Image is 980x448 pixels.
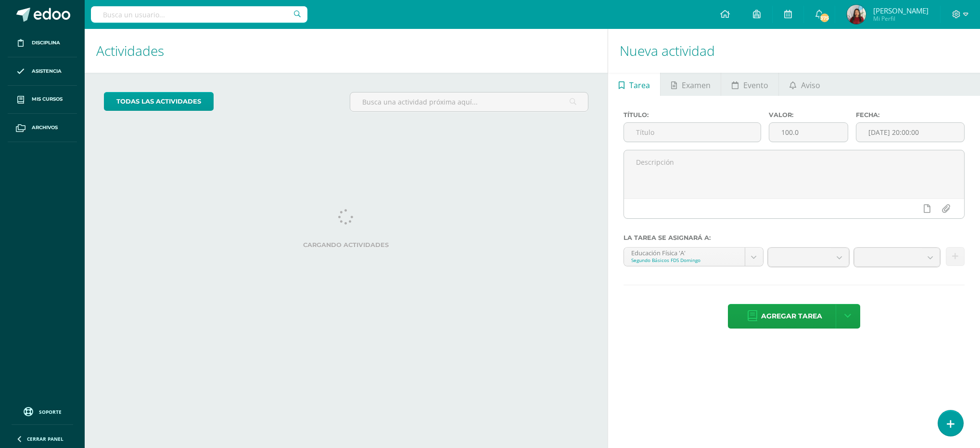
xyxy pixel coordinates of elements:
[743,74,768,97] span: Evento
[8,57,77,86] a: Asistencia
[624,111,761,119] label: Título:
[96,29,596,73] h1: Actividades
[779,73,830,96] a: Aviso
[12,405,73,418] a: Soporte
[819,13,830,23] span: 375
[32,95,63,103] span: Mis cursos
[350,92,587,111] input: Busca una actividad próxima aquí...
[761,304,822,328] span: Agregar tarea
[32,67,62,75] span: Asistencia
[769,111,848,119] label: Valor:
[629,74,650,97] span: Tarea
[769,123,848,142] input: Puntos máximos
[873,14,929,23] span: Mi Perfil
[856,123,964,142] input: Fecha de entrega
[801,74,820,97] span: Aviso
[104,241,588,249] label: Cargando actividades
[27,435,64,442] span: Cerrar panel
[624,123,761,142] input: Título
[856,111,965,119] label: Fecha:
[39,408,62,415] span: Soporte
[721,73,778,96] a: Evento
[873,6,929,15] span: [PERSON_NAME]
[682,74,711,97] span: Examen
[8,86,77,114] a: Mis cursos
[661,73,721,96] a: Examen
[624,234,965,241] label: La tarea se asignará a:
[620,29,968,73] h1: Nueva actividad
[8,114,77,142] a: Archivos
[8,29,77,57] a: Disciplina
[91,6,307,23] input: Busca un usuario...
[631,257,738,264] div: Segundo Básicos FDS Domingo
[624,248,763,266] a: Educación Física 'A'Segundo Básicos FDS Domingo
[608,73,660,96] a: Tarea
[847,5,866,24] img: 6179ad175734e5b310447b975164141e.png
[631,248,738,257] div: Educación Física 'A'
[32,39,60,47] span: Disciplina
[32,124,58,132] span: Archivos
[104,92,214,111] a: todas las Actividades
